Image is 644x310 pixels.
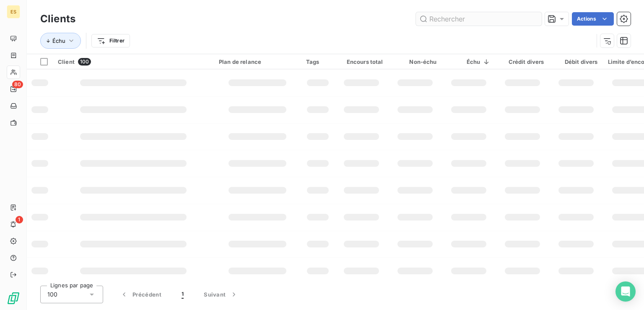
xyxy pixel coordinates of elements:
[171,286,194,303] button: 1
[58,58,75,65] span: Client
[47,290,57,299] span: 100
[501,58,544,65] div: Crédit divers
[306,58,330,65] div: Tags
[7,5,20,18] div: ES
[52,37,65,44] span: Échu
[78,58,91,66] span: 100
[194,286,248,303] button: Suivant
[416,12,542,26] input: Rechercher
[615,281,636,302] div: Open Intercom Messenger
[340,58,383,65] div: Encours total
[40,11,75,26] h3: Clients
[91,34,130,47] button: Filtrer
[219,58,296,65] div: Plan de relance
[554,58,598,65] div: Débit divers
[16,216,23,223] span: 1
[7,292,20,305] img: Logo LeanPay
[12,81,23,88] span: 80
[7,82,20,96] a: 80
[110,286,171,303] button: Précédent
[572,12,614,26] button: Actions
[393,58,437,65] div: Non-échu
[40,33,81,49] button: Échu
[447,58,491,65] div: Échu
[182,290,184,299] span: 1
